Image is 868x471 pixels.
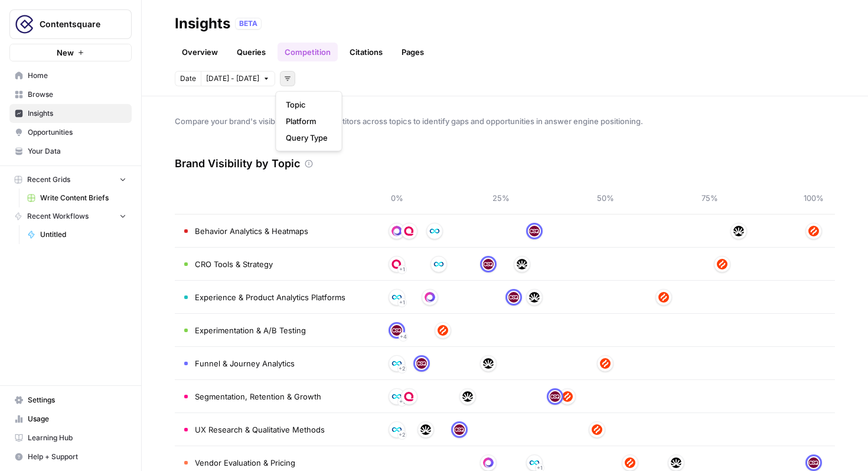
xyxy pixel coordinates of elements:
span: + 4 [400,331,407,343]
a: Opportunities [9,123,132,142]
span: Learning Hub [28,433,126,443]
a: Insights [9,104,132,123]
span: Behavior Analytics & Heatmaps [195,225,308,237]
a: Browse [9,85,132,104]
img: wzkvhukvyis4iz6fwi42388od7r3 [454,424,465,435]
span: Home [28,70,126,81]
span: [DATE] - [DATE] [206,73,259,84]
span: Topic [286,99,328,111]
span: 0% [385,192,409,204]
div: BETA [235,18,262,30]
span: Query Type [286,132,328,144]
img: wbaihhag19gzixoae55lax9atvyf [625,457,635,468]
img: wbaihhag19gzixoae55lax9atvyf [658,292,669,303]
button: Help + Support [9,447,132,466]
img: wmk6rmkowbgrwl1y3mx911ytsw2k [404,391,415,402]
a: Citations [342,43,390,61]
img: wzkvhukvyis4iz6fwi42388od7r3 [550,391,560,402]
img: zwlw6jrss74g2ghqnx2um79zlq1s [483,358,494,369]
a: Untitled [22,225,132,244]
img: x22y0817k4awfjbo3nr4n6hyldvs [433,259,444,269]
img: wzkvhukvyis4iz6fwi42388od7r3 [508,292,519,303]
span: Browse [28,89,126,100]
span: + 2 [399,363,406,375]
img: wmk6rmkowbgrwl1y3mx911ytsw2k [391,259,402,269]
a: Usage [9,410,132,428]
img: wzkvhukvyis4iz6fwi42388od7r3 [529,226,540,236]
span: Contentsquare [40,18,111,30]
span: Experimentation & A/B Testing [195,324,306,336]
img: zwlw6jrss74g2ghqnx2um79zlq1s [517,259,527,269]
a: Queries [230,43,273,61]
img: zwlw6jrss74g2ghqnx2um79zlq1s [462,391,473,402]
a: Settings [9,391,132,410]
a: Pages [394,43,431,61]
span: + 1 [399,264,405,275]
img: x22y0817k4awfjbo3nr4n6hyldvs [391,391,402,402]
span: Opportunities [28,127,126,138]
a: Competition [278,43,338,61]
span: Experience & Product Analytics Platforms [195,291,345,303]
a: Your Data [9,142,132,161]
span: Segmentation, Retention & Growth [195,391,321,402]
span: 100% [802,192,825,204]
span: + 2 [399,429,406,441]
span: Recent Grids [27,174,70,185]
span: New [57,47,74,59]
img: zwlw6jrss74g2ghqnx2um79zlq1s [671,457,681,468]
img: wbaihhag19gzixoae55lax9atvyf [808,226,819,236]
img: zwlw6jrss74g2ghqnx2um79zlq1s [529,292,540,303]
img: wbaihhag19gzixoae55lax9atvyf [562,391,573,402]
img: x22y0817k4awfjbo3nr4n6hyldvs [391,424,402,435]
span: Vendor Evaluation & Pricing [195,457,295,469]
span: Recent Workflows [27,211,89,222]
img: wbaihhag19gzixoae55lax9atvyf [717,259,727,269]
img: lxz1f62m4vob8scdtnggqzvov8kr [483,457,494,468]
button: [DATE] - [DATE] [201,71,275,86]
img: lxz1f62m4vob8scdtnggqzvov8kr [391,226,402,236]
button: Workspace: Contentsquare [9,9,132,39]
img: wzkvhukvyis4iz6fwi42388od7r3 [391,325,402,336]
h3: Brand Visibility by Topic [175,155,300,172]
img: wmk6rmkowbgrwl1y3mx911ytsw2k [404,226,415,236]
span: Funnel & Journey Analytics [195,358,295,369]
span: Date [180,73,196,84]
span: CRO Tools & Strategy [195,258,273,270]
img: x22y0817k4awfjbo3nr4n6hyldvs [391,292,402,303]
img: wbaihhag19gzixoae55lax9atvyf [592,424,602,435]
span: + 1 [399,297,405,308]
img: wzkvhukvyis4iz6fwi42388od7r3 [808,457,819,468]
div: Insights [175,14,230,33]
span: Your Data [28,146,126,157]
span: UX Research & Qualitative Methods [195,424,325,436]
img: x22y0817k4awfjbo3nr4n6hyldvs [429,226,440,236]
span: Settings [28,395,126,405]
a: Learning Hub [9,428,132,447]
span: Platform [286,115,328,127]
span: Help + Support [28,451,126,462]
img: wbaihhag19gzixoae55lax9atvyf [600,358,611,369]
button: Recent Grids [9,171,132,189]
img: x22y0817k4awfjbo3nr4n6hyldvs [391,358,402,369]
a: Overview [175,43,225,61]
span: 75% [698,192,722,204]
span: Untitled [40,229,126,240]
img: zwlw6jrss74g2ghqnx2um79zlq1s [733,226,744,236]
span: 50% [593,192,617,204]
span: 25% [490,192,513,204]
span: + 1 [399,396,405,408]
img: lxz1f62m4vob8scdtnggqzvov8kr [425,292,435,303]
button: New [9,44,132,61]
span: Usage [28,414,126,424]
img: wbaihhag19gzixoae55lax9atvyf [438,325,448,336]
span: Write Content Briefs [40,193,126,203]
span: Compare your brand's visibility against competitors across topics to identify gaps and opportunit... [175,115,835,127]
span: Insights [28,108,126,119]
a: Home [9,66,132,85]
button: Recent Workflows [9,207,132,225]
img: wzkvhukvyis4iz6fwi42388od7r3 [483,259,494,269]
img: x22y0817k4awfjbo3nr4n6hyldvs [529,457,540,468]
img: wzkvhukvyis4iz6fwi42388od7r3 [416,358,427,369]
a: Write Content Briefs [22,189,132,207]
img: zwlw6jrss74g2ghqnx2um79zlq1s [420,424,431,435]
